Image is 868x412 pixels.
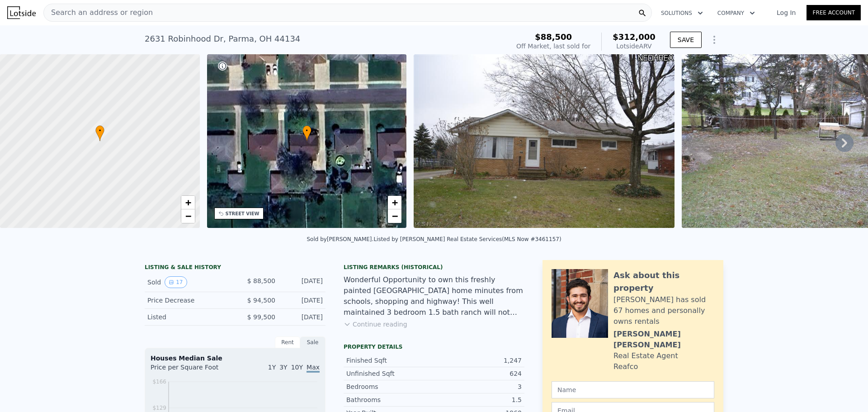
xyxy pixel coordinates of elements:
[152,405,166,411] tspan: $129
[145,33,300,45] div: 2631 Robinhood Dr , Parma , OH 44134
[705,31,723,49] button: Show Options
[346,356,434,365] div: Finished Sqft
[300,336,325,348] div: Sale
[147,276,228,288] div: Sold
[766,8,807,17] a: Log In
[388,209,401,223] a: Zoom out
[95,127,104,135] span: •
[613,294,714,327] div: [PERSON_NAME] has sold 67 homes and personally owns rentals
[613,269,714,294] div: Ask about this property
[535,32,572,42] span: $88,500
[613,42,656,51] div: Lotside ARV
[613,350,678,361] div: Real Estate Agent
[181,196,195,209] a: Zoom in
[226,210,259,217] div: STREET VIEW
[434,395,522,404] div: 1.5
[147,313,228,322] div: Listed
[346,395,434,404] div: Bathrooms
[434,369,522,378] div: 624
[151,354,320,363] div: Houses Median Sale
[147,296,228,305] div: Price Decrease
[283,313,323,322] div: [DATE]
[307,236,373,242] div: Sold by [PERSON_NAME] .
[392,197,398,208] span: +
[95,125,104,141] div: •
[247,297,275,304] span: $ 94,500
[344,320,407,329] button: Continue reading
[613,32,656,42] span: $312,000
[552,381,714,398] input: Name
[291,364,303,371] span: 10Y
[807,5,861,20] a: Free Account
[283,296,323,305] div: [DATE]
[434,356,522,365] div: 1,247
[283,276,323,288] div: [DATE]
[185,210,191,222] span: −
[185,197,191,208] span: +
[388,196,401,209] a: Zoom in
[346,382,434,391] div: Bedrooms
[279,364,287,371] span: 3Y
[181,209,195,223] a: Zoom out
[268,364,276,371] span: 1Y
[247,277,275,284] span: $ 88,500
[434,382,522,391] div: 3
[145,264,325,273] div: LISTING & SALE HISTORY
[654,5,710,21] button: Solutions
[414,54,674,228] img: Sale: 146319625 Parcel: 84566482
[392,210,398,222] span: −
[613,329,714,350] div: [PERSON_NAME] [PERSON_NAME]
[302,125,311,141] div: •
[344,343,524,350] div: Property details
[670,32,702,48] button: SAVE
[165,276,187,288] button: View historical data
[344,264,524,271] div: Listing Remarks (Historical)
[275,336,300,348] div: Rent
[247,313,275,321] span: $ 99,500
[7,6,36,19] img: Lotside
[373,236,561,242] div: Listed by [PERSON_NAME] Real Estate Services (MLS Now #3461157)
[307,364,320,373] span: Max
[346,369,434,378] div: Unfinished Sqft
[344,275,524,318] div: Wonderful Opportunity to own this freshly painted [GEOGRAPHIC_DATA] home minutes from schools, sh...
[516,42,590,51] div: Off Market, last sold for
[152,379,166,385] tspan: $166
[151,363,235,377] div: Price per Square Foot
[302,127,311,135] span: •
[710,5,762,21] button: Company
[613,361,638,372] div: Reafco
[44,7,153,18] span: Search an address or region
